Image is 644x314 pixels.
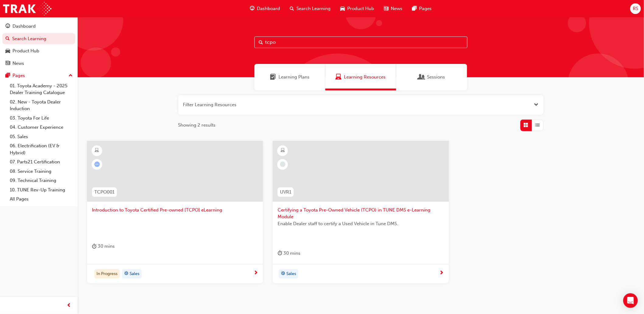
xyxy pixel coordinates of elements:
span: target-icon [124,270,128,278]
a: All Pages [7,194,75,204]
a: 10. TUNE Rev-Up Training [7,185,75,195]
span: guage-icon [5,24,10,29]
span: Sales [130,270,139,277]
a: news-iconNews [379,2,408,15]
a: 04. Customer Experience [7,123,75,132]
span: pages-icon [412,5,417,12]
a: 02. New - Toyota Dealer Induction [7,97,75,113]
a: UVR1Certifying a Toyota Pre-Owned Vehicle (TCPO) in TUNE DMS e-Learning ModuleEnable Dealer staff... [273,141,449,283]
div: 30 mins [278,249,300,257]
div: News [12,60,24,67]
a: 09. Technical Training [7,176,75,185]
a: 07. Parts21 Certification [7,157,75,167]
a: News [2,58,75,69]
a: Learning ResourcesLearning Resources [325,64,396,90]
span: Sales [286,270,296,277]
span: news-icon [5,61,10,66]
span: learningRecordVerb_ATTEMPT-icon [94,162,100,167]
button: Pages [2,70,75,81]
span: Learning Resources [336,74,342,81]
span: Dashboard [257,5,280,12]
span: Search [259,39,263,46]
span: Enable Dealer staff to certify a Used Vehicle in Tune DMS. [278,220,444,227]
span: Introduction to Toyota Certified Pre-owned [TCPO] eLearning [92,207,258,214]
span: List [535,122,540,129]
a: car-iconProduct Hub [336,2,379,15]
input: Search... [254,37,467,48]
div: Dashboard [12,23,36,30]
a: Learning PlansLearning Plans [254,64,325,90]
div: Pages [12,72,25,79]
span: Product Hub [348,5,374,12]
span: up-icon [68,72,73,80]
div: Product Hub [12,47,39,54]
span: Learning Plans [278,74,310,81]
span: Sessions [427,74,445,81]
button: DashboardSearch LearningProduct HubNews [2,19,75,70]
span: news-icon [384,5,389,12]
span: search-icon [290,5,294,12]
div: In Progress [94,269,120,278]
button: Open the filter [534,101,539,108]
span: Pages [419,5,432,12]
span: UVR1 [280,189,291,196]
span: Search Learning [297,5,331,12]
span: guage-icon [250,5,255,12]
span: News [391,5,403,12]
a: Product Hub [2,45,75,57]
a: Dashboard [2,21,75,32]
a: search-iconSearch Learning [285,2,336,15]
span: duration-icon [278,249,282,257]
span: RS [633,5,638,12]
span: learningResourceType_ELEARNING-icon [281,147,285,155]
a: SessionsSessions [396,64,467,90]
span: next-icon [439,270,444,276]
span: search-icon [5,36,10,42]
a: 01. Toyota Academy - 2025 Dealer Training Catalogue [7,81,75,97]
span: Learning Resources [344,74,386,81]
div: 30 mins [92,242,115,250]
a: guage-iconDashboard [245,2,285,15]
span: car-icon [341,5,345,12]
span: Certifying a Toyota Pre-Owned Vehicle (TCPO) in TUNE DMS e-Learning Module [278,207,444,220]
span: target-icon [281,270,285,278]
a: 05. Sales [7,132,75,141]
span: pages-icon [5,73,10,78]
a: pages-iconPages [408,2,437,15]
a: TCPO001Introduction to Toyota Certified Pre-owned [TCPO] eLearningduration-icon 30 minsIn Progres... [87,141,263,283]
span: learningRecordVerb_NONE-icon [280,162,285,167]
img: Trak [3,2,51,16]
a: Search Learning [2,33,75,44]
span: Showing 2 results [178,122,216,129]
span: Grid [524,122,528,129]
div: Open Intercom Messenger [623,293,638,308]
a: 06. Electrification (EV & Hybrid) [7,141,75,157]
span: next-icon [254,270,258,276]
span: Sessions [418,74,425,81]
span: prev-icon [67,302,72,309]
span: Learning Plans [270,74,276,81]
span: learningResourceType_ELEARNING-icon [95,147,99,155]
button: RS [630,3,641,14]
span: duration-icon [92,242,96,250]
span: car-icon [5,48,10,54]
a: 08. Service Training [7,167,75,176]
span: TCPO001 [94,189,114,196]
a: 03. Toyota For Life [7,113,75,123]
